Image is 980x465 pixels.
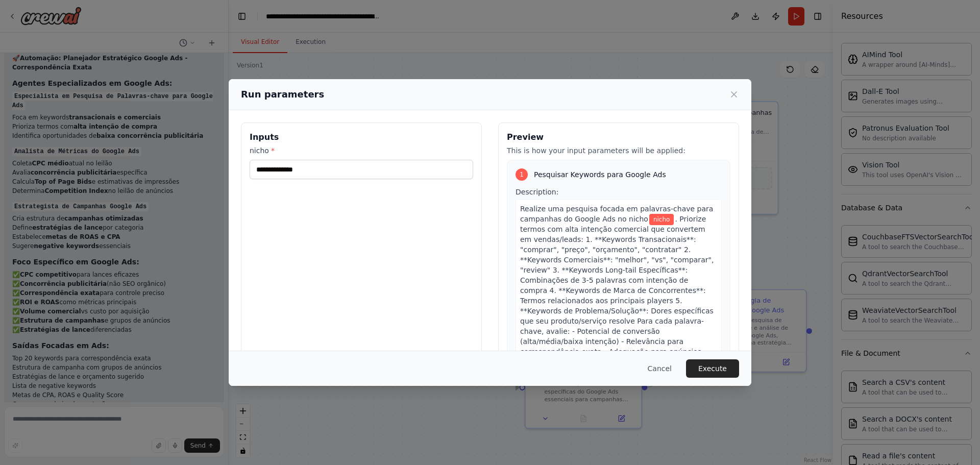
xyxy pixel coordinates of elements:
[649,214,674,225] span: Variable: nicho
[640,359,680,378] button: Cancel
[241,87,324,102] h2: Run parameters
[516,168,528,181] div: 1
[250,131,473,143] h3: Inputs
[520,215,714,386] span: . Priorize termos com alta intenção comercial que convertem em vendas/leads: 1. **Keywords Transa...
[520,205,713,223] span: Realize uma pesquisa focada em palavras-chave para campanhas do Google Ads no nicho
[686,359,739,378] button: Execute
[507,145,730,156] p: This is how your input parameters will be applied:
[534,169,666,180] span: Pesquisar Keywords para Google Ads
[507,131,730,143] h3: Preview
[250,145,473,156] label: nicho
[516,188,558,196] span: Description:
